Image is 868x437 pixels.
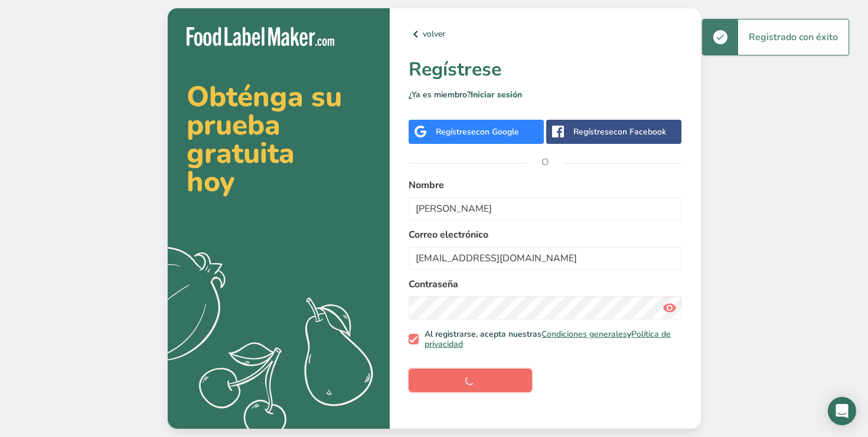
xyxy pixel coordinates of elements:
label: Nombre [409,178,682,192]
span: con Google [476,126,519,137]
label: Contraseña [409,277,682,291]
span: con Facebook [614,126,666,137]
input: email@example.com [409,247,682,270]
span: O [527,144,563,180]
div: Registrado con éxito [738,19,849,55]
a: volver [409,27,682,41]
h1: Regístrese [409,55,682,84]
a: Condiciones generales [541,328,627,340]
img: Food Label Maker [187,27,334,47]
h2: Obténga su prueba gratuita hoy [187,83,371,196]
label: Correo electrónico [409,228,682,242]
a: Iniciar sesión [471,89,522,100]
p: ¿Ya es miembro? [409,88,682,101]
input: John Doe [409,197,682,221]
div: Regístrese [573,126,666,138]
a: Política de privacidad [425,328,671,350]
span: Al registrarse, acepta nuestras y [419,329,677,350]
div: Regístrese [436,126,519,138]
div: Open Intercom Messenger [828,397,856,425]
